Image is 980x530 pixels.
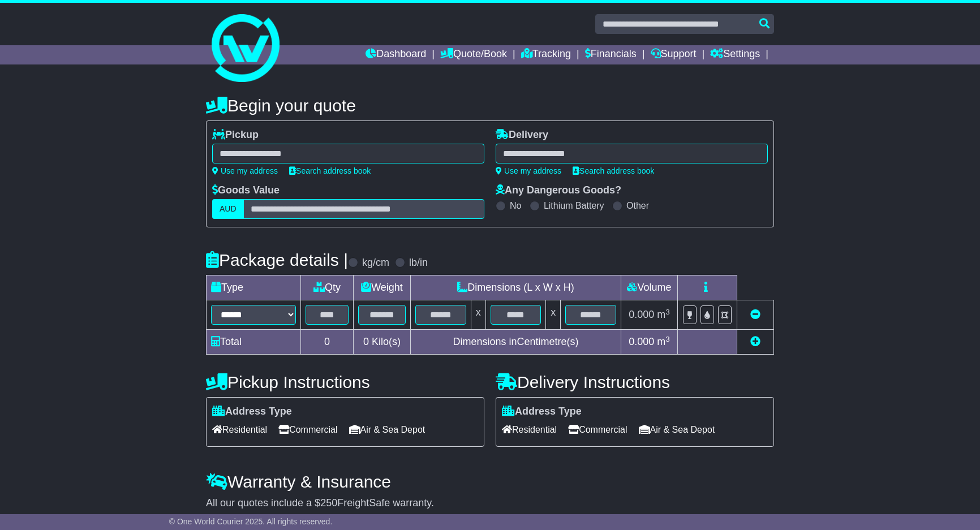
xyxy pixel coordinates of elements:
div: All our quotes include a $ FreightSafe warranty. [206,497,774,510]
a: Add new item [750,336,760,347]
label: Address Type [212,406,292,418]
span: 0 [363,336,369,347]
a: Search address book [289,166,371,175]
span: Air & Sea Depot [349,421,425,438]
span: m [657,336,670,347]
a: Use my address [212,166,278,175]
a: Search address book [573,166,654,175]
label: lb/in [409,257,428,269]
span: 0.000 [629,336,654,347]
a: Remove this item [750,309,760,320]
a: Settings [710,45,760,64]
h4: Pickup Instructions [206,373,484,391]
td: Kilo(s) [354,330,411,355]
label: Pickup [212,129,259,141]
td: Volume [621,275,677,300]
span: Air & Sea Depot [639,421,715,438]
a: Support [651,45,697,64]
td: Qty [301,275,354,300]
label: AUD [212,199,244,219]
span: Residential [502,421,557,438]
label: Lithium Battery [544,200,604,211]
h4: Warranty & Insurance [206,472,774,491]
h4: Delivery Instructions [496,373,774,391]
a: Financials [585,45,637,64]
td: Weight [354,275,411,300]
label: Goods Value [212,184,280,197]
span: Commercial [568,421,627,438]
label: Address Type [502,406,582,418]
a: Dashboard [366,45,426,64]
label: Delivery [496,129,548,141]
td: x [546,300,561,330]
label: kg/cm [362,257,389,269]
label: Any Dangerous Goods? [496,184,621,197]
a: Use my address [496,166,561,175]
td: Type [207,275,301,300]
h4: Begin your quote [206,96,774,115]
span: 250 [320,497,337,509]
td: Dimensions in Centimetre(s) [410,330,621,355]
span: 0.000 [629,309,654,320]
sup: 3 [665,335,670,343]
span: Commercial [278,421,337,438]
h4: Package details | [206,251,348,269]
span: Residential [212,421,267,438]
label: Other [626,200,649,211]
span: m [657,309,670,320]
td: Total [207,330,301,355]
span: © One World Courier 2025. All rights reserved. [169,517,333,526]
td: 0 [301,330,354,355]
a: Quote/Book [440,45,507,64]
td: Dimensions (L x W x H) [410,275,621,300]
a: Tracking [521,45,571,64]
sup: 3 [665,308,670,316]
td: x [471,300,485,330]
label: No [510,200,521,211]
